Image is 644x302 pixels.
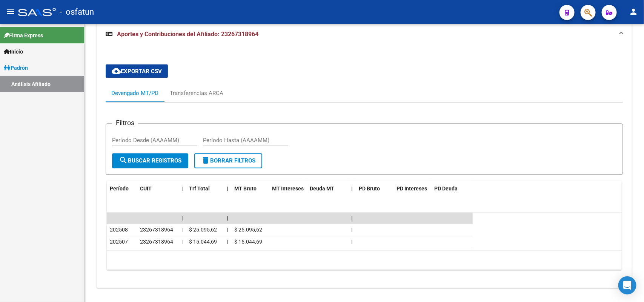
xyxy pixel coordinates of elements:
[234,227,262,233] span: $ 25.095,62
[186,181,224,197] datatable-header-cell: Trf Total
[112,118,138,129] h3: Filtros
[351,239,352,245] span: |
[356,181,393,197] datatable-header-cell: PD Bruto
[201,158,255,164] span: Borrar Filtros
[181,239,183,245] span: |
[110,227,128,233] span: 202508
[272,186,304,192] span: MT Intereses
[231,181,269,197] datatable-header-cell: MT Bruto
[170,89,223,97] div: Transferencias ARCA
[351,186,353,192] span: |
[234,239,262,245] span: $ 15.044,69
[224,181,231,197] datatable-header-cell: |
[194,153,262,169] button: Borrar Filtros
[110,186,129,192] span: Período
[189,227,217,233] span: $ 25.095,62
[140,239,173,245] span: 23267318964
[227,239,228,245] span: |
[4,64,28,72] span: Padrón
[393,181,431,197] datatable-header-cell: PD Intereses
[181,227,183,233] span: |
[6,7,15,16] mat-icon: menu
[60,4,94,20] span: - osfatun
[234,186,257,192] span: MT Bruto
[269,181,307,197] datatable-header-cell: MT Intereses
[307,181,348,197] datatable-header-cell: Deuda MT
[112,68,162,75] span: Exportar CSV
[618,276,636,294] div: Open Intercom Messenger
[137,181,178,197] datatable-header-cell: CUIT
[119,158,181,164] span: Buscar Registros
[97,46,632,288] div: Aportes y Contribuciones del Afiliado: 23267318964
[227,215,228,221] span: |
[227,227,228,233] span: |
[201,156,210,165] mat-icon: delete
[434,186,458,192] span: PD Deuda
[110,239,128,245] span: 202507
[107,181,137,197] datatable-header-cell: Período
[351,227,352,233] span: |
[189,186,210,192] span: Trf Total
[111,89,158,97] div: Devengado MT/PD
[112,153,188,169] button: Buscar Registros
[181,215,183,221] span: |
[181,186,183,192] span: |
[351,215,353,221] span: |
[117,31,258,38] span: Aportes y Contribuciones del Afiliado: 23267318964
[310,186,334,192] span: Deuda MT
[178,181,186,197] datatable-header-cell: |
[4,48,23,56] span: Inicio
[629,7,638,16] mat-icon: person
[227,186,228,192] span: |
[106,64,168,78] button: Exportar CSV
[97,22,632,46] mat-expansion-panel-header: Aportes y Contribuciones del Afiliado: 23267318964
[431,181,473,197] datatable-header-cell: PD Deuda
[397,186,427,192] span: PD Intereses
[140,186,152,192] span: CUIT
[348,181,356,197] datatable-header-cell: |
[189,239,217,245] span: $ 15.044,69
[140,227,173,233] span: 23267318964
[119,156,128,165] mat-icon: search
[112,66,121,75] mat-icon: cloud_download
[4,31,43,40] span: Firma Express
[359,186,380,192] span: PD Bruto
